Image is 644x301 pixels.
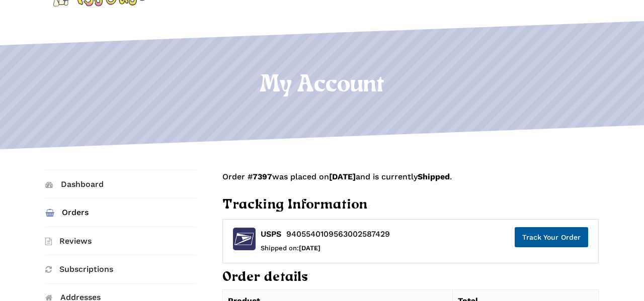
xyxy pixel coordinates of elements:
[222,268,599,286] h2: Order details
[515,227,588,247] a: Track Your Order
[329,172,356,181] mark: [DATE]
[261,241,390,255] div: Shipped on:
[253,172,272,181] mark: 7397
[45,255,196,283] a: Subscriptions
[222,196,599,214] h2: Tracking Information
[286,229,390,239] a: 9405540109563002587429
[261,229,281,239] strong: USPS
[45,170,196,198] a: Dashboard
[233,228,256,250] img: usps.png
[45,198,196,226] a: Orders
[222,170,599,196] p: Order # was placed on and is currently .
[418,172,450,181] mark: Shipped
[299,244,320,252] strong: [DATE]
[45,227,196,255] a: Reviews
